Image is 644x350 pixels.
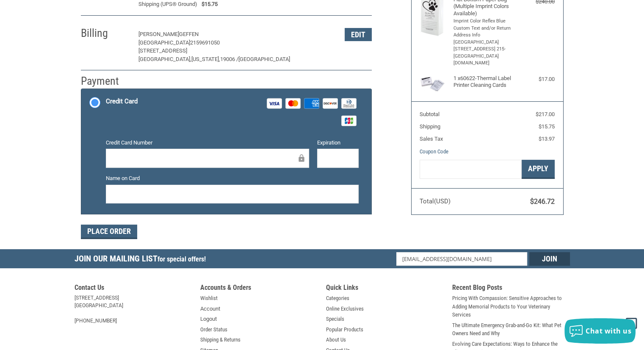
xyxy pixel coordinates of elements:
span: [STREET_ADDRESS] [138,47,187,54]
h5: Recent Blog Posts [452,283,570,294]
div: Credit Card [106,94,138,108]
div: $17.00 [521,75,555,83]
a: About Us [326,336,346,344]
a: Coupon Code [420,148,448,155]
span: Chat with us [586,326,631,336]
h5: Quick Links [326,283,444,294]
span: $217.00 [536,111,555,117]
label: Name on Card [106,174,359,183]
h5: Accounts & Orders [200,283,318,294]
a: Order Status [200,325,227,334]
span: $15.75 [539,123,555,130]
button: Place Order [81,225,137,239]
li: Imprint Color Reflex Blue [453,18,519,25]
input: Email [396,252,527,266]
span: 2159691050 [190,39,220,46]
a: Popular Products [326,325,363,334]
span: [GEOGRAPHIC_DATA] [138,39,190,46]
li: Custom Text and/or Return Address Info [GEOGRAPHIC_DATA] [STREET_ADDRESS] 215-[GEOGRAPHIC_DATA][D... [453,25,519,67]
a: Specials [326,315,344,323]
a: Pricing With Compassion: Sensitive Approaches to Adding Memorial Products to Your Veterinary Serv... [452,294,570,319]
h5: Contact Us [75,283,192,294]
input: Join [529,252,570,266]
span: Subtotal [420,111,439,117]
span: [GEOGRAPHIC_DATA] [238,56,290,62]
address: [STREET_ADDRESS] [GEOGRAPHIC_DATA] [PHONE_NUMBER] [75,294,192,325]
span: 19006 / [220,56,238,62]
span: [US_STATE], [191,56,220,62]
a: The Ultimate Emergency Grab-and-Go Kit: What Pet Owners Need and Why [452,321,570,338]
span: Total (USD) [420,197,451,205]
input: Gift Certificate or Coupon Code [420,160,522,179]
button: Apply [522,160,555,179]
h2: Payment [81,74,130,88]
label: Expiration [317,139,359,147]
span: $246.72 [530,197,555,206]
button: Chat with us [564,318,636,344]
a: Online Exclusives [326,305,364,313]
h2: Billing [81,26,130,40]
span: Sales Tax [420,136,443,142]
a: Logout [200,315,217,323]
span: Geffen [179,31,199,37]
a: Account [200,305,220,313]
span: Shipping [420,123,440,130]
button: Edit [345,28,372,41]
label: Credit Card Number [106,139,309,147]
h5: Join Our Mailing List [75,249,210,271]
span: [GEOGRAPHIC_DATA], [138,56,191,62]
a: Categories [326,294,349,303]
h4: 1 x 60622-Thermal Label Printer Cleaning Cards [453,75,519,89]
span: for special offers! [158,255,206,263]
span: [PERSON_NAME] [138,31,179,37]
span: $13.97 [539,136,555,142]
a: Wishlist [200,294,218,303]
a: Shipping & Returns [200,336,240,344]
